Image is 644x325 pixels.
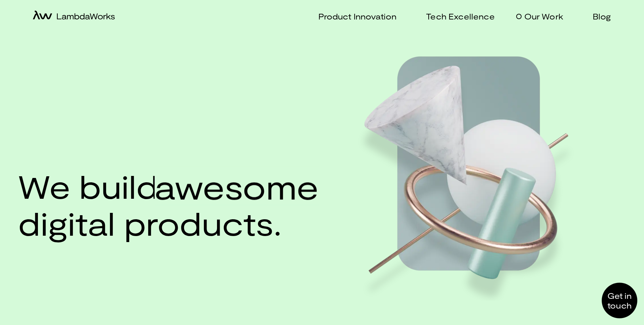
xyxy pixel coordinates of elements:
p: Our Work [524,11,563,21]
a: Product Innovation [310,11,396,21]
a: Blog [585,11,611,21]
a: Our Work [516,11,563,21]
p: Tech Excellence [426,11,494,21]
a: home-icon [33,10,115,22]
p: Product Innovation [318,11,396,21]
p: Blog [593,11,611,21]
span: awesome [155,167,319,205]
h1: We build digital products. [18,168,315,241]
a: Tech Excellence [418,11,494,21]
img: Hero image web [358,44,586,300]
